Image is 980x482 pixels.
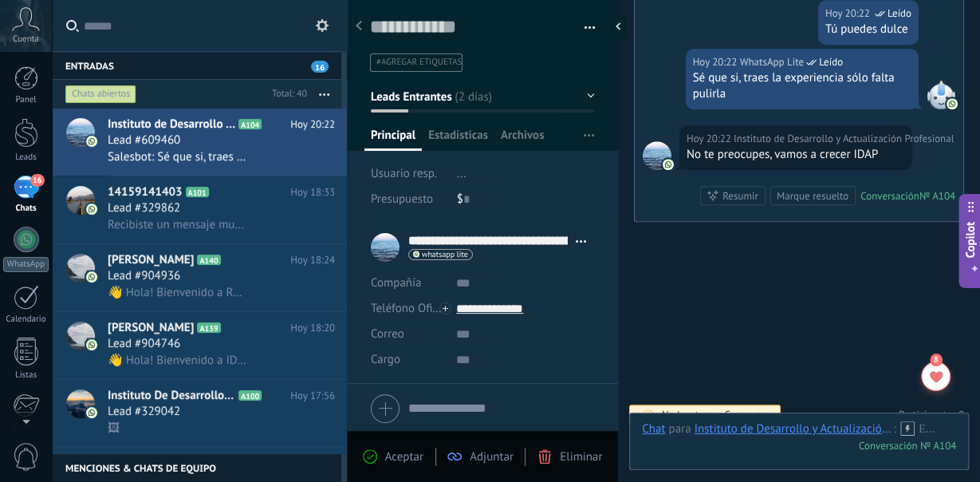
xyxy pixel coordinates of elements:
span: 👋 Hola! Bienvenido a IDAP Mx. Si te interesa más información sobre nuestro diplomado en *BARIATRÍ... [108,353,247,368]
div: Menciones & Chats de equipo [52,453,341,482]
span: Eliminar [560,449,602,464]
img: icon [86,407,97,418]
span: whatsapp lite [422,251,468,259]
div: Hoy 20:22 [687,131,734,147]
span: Instituto de Desarrollo y Actualización Profesional [734,131,954,147]
img: com.amocrm.amocrmwa.svg [947,98,958,109]
span: Cuenta [13,34,39,45]
a: avataricon[PERSON_NAME]A139Hoy 18:20Lead #904746👋 Hola! Bienvenido a IDAP Mx. Si te interesa más ... [52,312,347,379]
img: com.amocrm.amocrmwa.svg [663,159,674,170]
span: Hoy 18:33 [290,184,335,200]
div: Instituto de Desarrollo y Actualización Profesional [694,421,893,436]
span: Instituto de Desarrollo y Actualización Profesional [108,117,235,132]
div: Resumir [722,188,758,203]
a: avataricon14159141403A101Hoy 18:33Lead #329862Recibiste un mensaje multimedia (id del mensaje: 52... [52,176,347,243]
span: Hoy 20:22 [290,117,335,132]
span: A101 [186,187,209,197]
span: 16 [30,174,44,187]
span: Teléfono Oficina [371,301,454,316]
span: para [668,421,691,437]
div: No hay tareas. [662,408,767,421]
span: Instituto De Desarrollo Y Actualización Profesional [GEOGRAPHIC_DATA] [108,388,235,404]
span: Presupuesto [371,192,433,207]
span: WhatsApp Lite [740,54,804,70]
div: Compañía [371,271,444,296]
a: avatariconInstituto de Desarrollo y Actualización ProfesionalA104Hoy 20:22Lead #609460Salesbot: S... [52,109,347,176]
span: Recibiste un mensaje multimedia (id del mensaje: 526FB1BBA84C72B346). Espera a que se cargue o se... [108,217,247,232]
span: [PERSON_NAME] [108,252,194,268]
div: Cargo [371,347,444,373]
div: Entradas [52,51,341,80]
div: Marque resuelto [777,188,848,203]
span: Instituto de Desarrollo y Actualización Profesional [643,141,671,170]
span: WhatsApp Lite [927,81,955,109]
span: [PERSON_NAME] [108,320,194,336]
span: 0 [958,408,964,421]
span: 14159141403 [108,184,183,200]
div: WhatsApp [3,257,49,272]
div: Panel [3,95,49,105]
span: Lead #609460 [108,132,180,148]
span: Lead #904746 [108,336,180,352]
span: #agregar etiquetas [376,57,462,68]
div: Total: 40 [266,86,307,102]
span: Leído [888,6,911,22]
div: 104 [859,439,956,452]
span: Principal [371,128,415,151]
div: Ocultar [610,14,626,38]
span: Salesbot: Sé que si, traes la experiencia sólo falta pulirla [108,149,247,164]
div: $ [457,187,595,212]
span: Hoy 17:56 [290,388,335,404]
span: A104 [238,119,262,129]
span: Cargo [371,354,400,365]
span: Archivos [501,128,544,151]
div: Usuario resp. [371,161,445,187]
span: : [893,421,895,437]
div: Hoy 20:22 [693,54,740,70]
a: avataricon[PERSON_NAME]A140Hoy 18:24Lead #904936👋 Hola! Bienvenido a RENACE (Red Nacional de Actu... [52,244,347,311]
span: Copilot [962,222,978,259]
div: № A104 [919,189,955,203]
span: 8 [934,356,939,364]
span: Usuario resp. [371,166,437,181]
div: Hoy 20:22 [825,6,872,22]
div: Chats abiertos [65,85,136,104]
img: icon [86,271,97,282]
div: Presupuesto [371,187,445,212]
span: Lead #329042 [108,404,180,420]
span: 🖼 [108,421,120,436]
span: Leído [819,54,843,70]
span: Adjuntar [470,449,514,464]
span: Hoy 18:24 [290,252,335,268]
div: Tú puedes dulce [825,22,911,38]
div: Sé que si, traes la experiencia sólo falta pulirla [693,70,911,102]
span: Lead #904936 [108,268,180,284]
img: icon [86,339,97,350]
div: Listas [3,370,49,381]
div: Calendario [3,314,49,325]
img: icon [86,203,97,215]
span: Crear una [724,408,766,421]
div: No te preocupes, vamos a crecer IDAP [687,147,905,163]
span: ... [457,166,466,181]
span: Correo [371,326,404,342]
a: Participantes:0 [899,408,964,421]
div: Conversación [860,189,919,203]
span: 16 [311,61,329,73]
a: avatariconInstituto De Desarrollo Y Actualización Profesional [GEOGRAPHIC_DATA]A100Hoy 17:56Lead ... [52,380,347,447]
button: Teléfono Oficina [371,296,444,322]
img: icon [86,136,97,147]
span: Aceptar [385,449,423,464]
span: Lead #329862 [108,200,180,216]
button: Correo [371,322,404,347]
span: 👋 Hola! Bienvenido a RENACE (Red Nacional de Actualización en Ciencias de la Salud y Educación) S... [108,285,247,300]
span: A139 [197,322,220,333]
div: Chats [3,203,49,214]
span: Hoy 18:20 [290,320,335,336]
span: Estadísticas [428,128,488,151]
div: Leads [3,152,49,163]
span: A100 [238,390,262,401]
span: A140 [197,255,220,265]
